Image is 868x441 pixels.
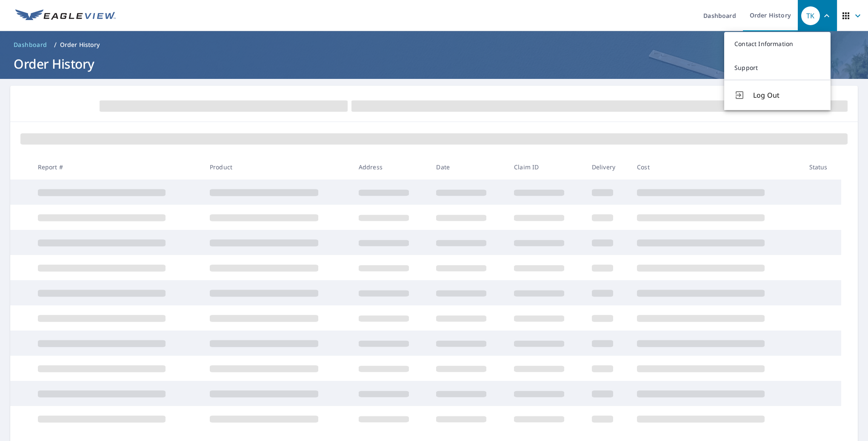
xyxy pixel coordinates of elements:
th: Address [352,154,430,180]
p: Order History [60,41,100,49]
a: Contact Information [724,32,831,56]
th: Date [429,154,507,180]
a: Support [724,56,831,80]
li: / [54,40,57,50]
button: Log Out [724,80,831,110]
th: Product [203,154,352,180]
th: Claim ID [507,154,585,180]
th: Report # [31,154,203,180]
div: TK [801,6,820,25]
img: EV Logo [15,9,116,22]
span: Log Out [753,90,820,100]
th: Cost [630,154,802,180]
nav: breadcrumb [10,38,858,52]
span: Dashboard [14,41,47,49]
th: Status [802,154,841,180]
th: Delivery [585,154,630,180]
h1: Order History [10,55,858,73]
a: Dashboard [10,38,51,52]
